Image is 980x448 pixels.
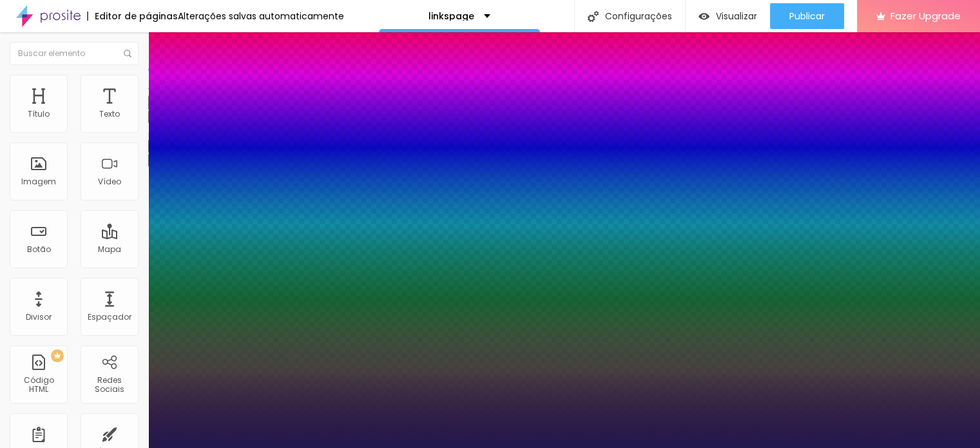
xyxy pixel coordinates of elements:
div: Botão [27,245,51,254]
div: Divisor [26,313,52,322]
div: Espaçador [88,313,131,322]
div: Vídeo [98,177,121,186]
div: Título [28,110,50,119]
div: Imagem [21,177,56,186]
button: Visualizar [686,3,770,29]
p: linkspage [428,12,474,21]
span: Visualizar [716,11,757,21]
div: Redes Sociais [84,376,135,394]
input: Buscar elemento [10,42,139,65]
div: Editor de páginas [87,12,178,21]
div: Código HTML [13,376,64,394]
span: Fazer Upgrade [890,10,961,21]
div: Mapa [98,245,121,254]
img: view-1.svg [698,11,709,22]
button: Publicar [770,3,844,29]
div: Alterações salvas automaticamente [178,12,344,21]
div: Texto [99,110,120,119]
img: Icone [124,50,131,57]
img: Icone [588,11,599,22]
span: Publicar [789,11,825,21]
